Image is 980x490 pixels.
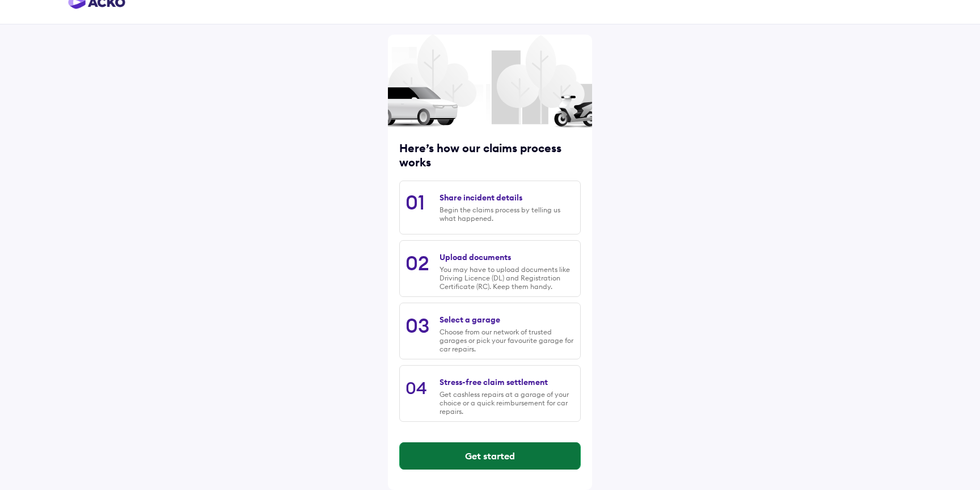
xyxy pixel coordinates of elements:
div: 02 [405,250,429,275]
div: Stress-free claim settlement [440,377,548,387]
div: Begin the claims process by telling us what happened. [440,206,575,223]
div: 01 [405,190,425,215]
div: Share incident details [440,192,522,203]
img: car and scooter [388,85,592,128]
div: You may have to upload documents like Driving Licence (DL) and Registration Certificate (RC). Kee... [440,265,575,291]
div: 03 [405,313,429,338]
div: Choose from our network of trusted garages or pick your favourite garage for car repairs. [440,328,575,353]
div: 04 [405,377,427,399]
div: Get cashless repairs at a garage of your choice or a quick reimbursement for car repairs. [440,390,575,416]
div: Upload documents [440,252,511,262]
div: Select a garage [440,315,500,325]
button: Get started [400,442,580,470]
